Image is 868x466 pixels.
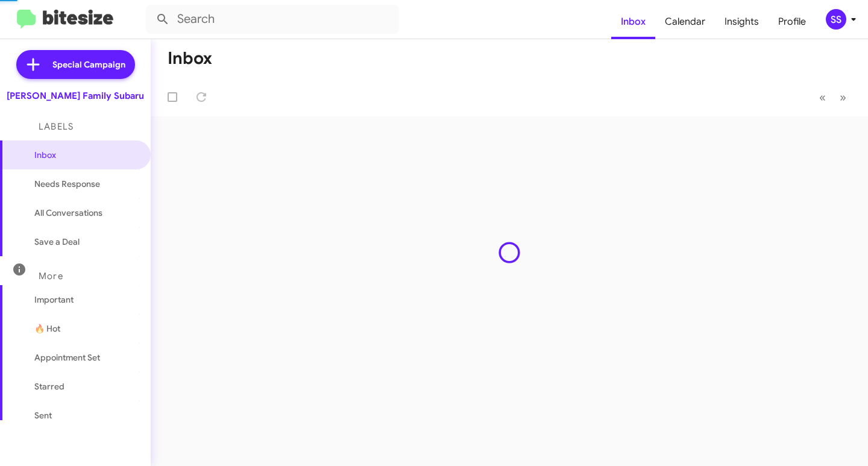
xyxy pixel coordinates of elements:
div: [PERSON_NAME] Family Subaru [7,90,144,102]
span: 🔥 Hot [34,323,60,335]
button: Previous [812,85,833,110]
a: Calendar [655,4,715,39]
a: Insights [715,4,769,39]
span: Inbox [34,149,137,161]
span: All Conversations [34,207,102,219]
span: Needs Response [34,178,137,190]
button: Next [832,85,854,110]
span: Labels [39,121,74,132]
button: SS [816,9,855,30]
span: Special Campaign [52,58,125,71]
span: « [819,90,826,105]
a: Inbox [611,4,655,39]
span: Appointment Set [34,351,100,364]
nav: Page navigation example [813,85,854,110]
input: Search [146,5,399,34]
span: More [39,271,63,282]
span: Important [34,294,137,306]
h1: Inbox [168,49,212,68]
a: Special Campaign [16,50,135,79]
div: SS [826,9,846,30]
a: Profile [769,4,816,39]
span: Save a Deal [34,236,80,248]
span: » [840,90,846,105]
span: Starred [34,380,64,392]
span: Sent [34,409,52,421]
